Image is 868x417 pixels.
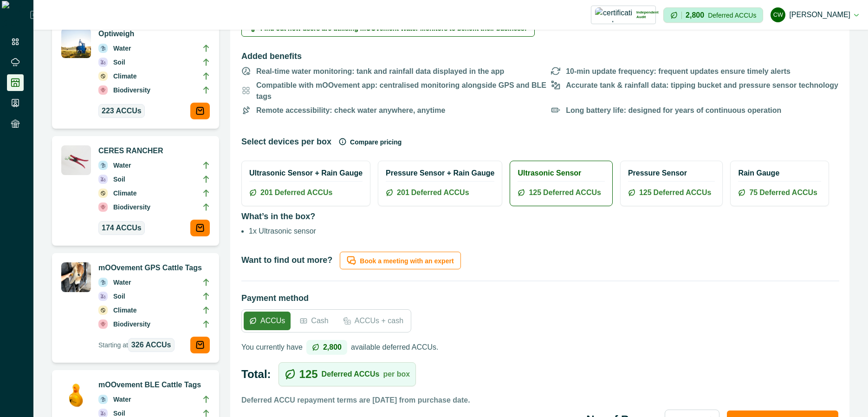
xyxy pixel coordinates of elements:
span: Deferred ACCUs [759,187,817,198]
img: Logo [2,1,30,29]
span: Deferred ACCUs [275,187,333,198]
p: Remote accessibility: check water anywhere, anytime [256,105,445,116]
h2: Pressure Sensor + Rain Gauge [386,169,494,177]
p: Biodiversity [113,202,150,212]
span: 125 [529,187,541,198]
h2: Ultrasonic Sensor + Rain Gauge [249,169,363,177]
p: Cash [311,315,328,326]
label: Total: [241,366,271,383]
p: Optiweigh [98,28,210,39]
p: Soil [113,174,125,184]
p: mOOvement BLE Cattle Tags [98,379,210,391]
p: Water [113,394,131,404]
p: 2,800 [323,342,342,353]
p: available deferred ACCUs. [351,342,439,353]
h2: Ultrasonic Sensor [518,169,604,177]
p: Independent Audit [636,10,659,20]
p: Water [113,160,131,170]
p: You currently have [241,342,303,353]
p: 10-min update frequency: frequent updates ensure timely alerts [566,66,790,77]
span: 201 [397,187,409,198]
p: Water [113,277,131,287]
img: A CERES RANCHER APPLICATOR [61,145,91,175]
p: Compatible with mOOvement app: centralised monitoring alongside GPS and BLE tags [256,80,551,102]
span: 326 ACCUs [131,339,171,351]
span: 201 [260,187,273,198]
img: certification logo [595,7,633,22]
p: Starting at [98,338,175,352]
span: 125 [639,187,652,198]
h2: Rain Gauge [738,169,821,177]
span: 223 ACCUs [102,105,142,117]
img: A single CERES RANCH device [61,28,91,58]
span: 174 ACCUs [102,222,142,234]
p: Biodiversity [113,85,150,95]
p: Climate [113,71,137,81]
p: Accurate tank & rainfall data: tipping bucket and pressure sensor technology [566,80,838,91]
span: Deferred ACCUs [411,187,469,198]
button: Book a meeting with an expert [340,252,460,269]
p: Want to find out more? [241,254,332,267]
h2: Added benefits [241,40,838,65]
p: Deferred ACCUs [322,371,380,378]
p: Deferred ACCUs [708,12,756,19]
p: ACCUs + cash [355,315,403,326]
button: certification logoIndependent Audit [591,6,656,24]
h2: Pressure Sensor [628,169,715,177]
p: ACCUs [260,315,285,326]
p: Soil [113,291,125,301]
p: Book a meeting with an expert [360,257,453,265]
p: Real-time water monitoring: tank and rainfall data displayed in the app [256,66,504,77]
p: CERES RANCHER [98,145,210,156]
p: 125 [299,366,318,383]
span: Find out how users are utilising mOOvement Water Monitors to benefit their business! [260,25,527,32]
span: Deferred ACCUs [543,187,601,198]
p: Climate [113,305,137,315]
span: Deferred ACCUs [654,187,712,198]
p: Water [113,43,131,53]
p: 2,800 [686,12,704,19]
button: Compare pricing [339,133,402,151]
p: mOOvement GPS Cattle Tags [98,262,210,274]
p: Biodiversity [113,319,150,329]
button: cadel watson[PERSON_NAME] [771,4,859,26]
p: Climate [113,188,137,198]
h2: Select devices per box [241,137,331,147]
h2: What’s in the box? [241,206,838,226]
h2: Payment method [241,293,838,309]
p: Long battery life: designed for years of continuous operation [566,105,781,116]
p: Deferred ACCU repayment terms are [DATE] from purchase date. [241,395,470,406]
p: per box [383,371,410,378]
span: 75 [749,187,758,198]
p: Soil [113,57,125,67]
li: 1x Ultrasonic sensor [249,226,536,237]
